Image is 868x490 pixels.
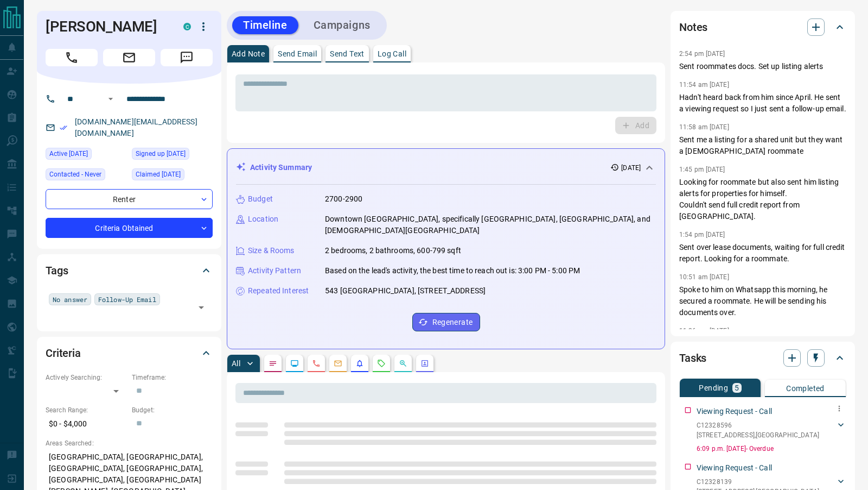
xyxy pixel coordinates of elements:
div: condos.ca [183,23,191,30]
button: Regenerate [412,313,480,331]
p: Sent roommates docs. Set up listing alerts [679,61,846,72]
p: Activity Summary [250,162,312,173]
p: Timeframe: [132,373,213,382]
div: Sun Aug 10 2025 [46,148,126,163]
p: 11:54 am [DATE] [679,81,729,89]
div: Thu Feb 27 2025 [132,168,213,184]
svg: Email Verified [60,124,67,131]
p: All [232,360,240,367]
h1: [PERSON_NAME] [46,18,167,35]
p: Looking for roommate but also sent him listing alerts for properties for himself. Couldn't send f... [679,177,846,222]
div: Criteria Obtained [46,218,213,238]
button: Open [104,92,117,105]
span: Active [DATE] [49,148,88,159]
div: Renter [46,189,213,209]
span: Email [103,49,155,66]
p: Activity Pattern [248,265,301,277]
span: Claimed [DATE] [136,169,181,180]
p: Spoke to him on Whatsapp this morning, he secured a roommate. He will be sending his documents over. [679,284,846,318]
p: 6:09 p.m. [DATE] - Overdue [697,444,846,454]
p: C12328139 [697,477,819,487]
span: No answer [53,294,87,305]
p: Budget [248,193,273,205]
p: Viewing Request - Call [697,462,772,474]
svg: Notes [269,359,277,368]
p: 2:54 pm [DATE] [679,50,725,58]
p: Search Range: [46,405,126,415]
div: Tags [46,257,213,284]
p: Sent over lease documents, waiting for full credit report. Looking for a roommate. [679,242,846,265]
p: [DATE] [621,163,641,173]
p: C12328596 [697,420,819,430]
h2: Tasks [679,349,706,367]
div: Activity Summary[DATE] [236,158,656,178]
p: 10:51 am [DATE] [679,273,729,281]
p: Downtown [GEOGRAPHIC_DATA], specifically [GEOGRAPHIC_DATA], [GEOGRAPHIC_DATA], and [DEMOGRAPHIC_D... [325,213,656,236]
p: 11:58 am [DATE] [679,123,729,131]
span: Signed up [DATE] [136,148,186,159]
svg: Listing Alerts [355,359,364,368]
p: $0 - $4,000 [46,415,126,433]
svg: Emails [334,359,342,368]
p: Pending [699,384,728,392]
p: Send Email [278,50,317,58]
button: Open [194,300,209,315]
p: Completed [786,385,825,392]
span: Call [46,49,98,66]
svg: Requests [377,359,386,368]
p: 5 [735,384,739,392]
p: Actively Searching: [46,373,126,382]
p: Log Call [378,50,406,58]
h2: Criteria [46,344,81,362]
p: [STREET_ADDRESS] , [GEOGRAPHIC_DATA] [697,430,819,440]
p: Size & Rooms [248,245,295,256]
div: C12328596[STREET_ADDRESS],[GEOGRAPHIC_DATA] [697,418,846,442]
p: 543 [GEOGRAPHIC_DATA], [STREET_ADDRESS] [325,285,486,297]
p: Viewing Request - Call [697,406,772,417]
p: Based on the lead's activity, the best time to reach out is: 3:00 PM - 5:00 PM [325,265,580,277]
p: Location [248,213,278,225]
div: Wed Feb 26 2025 [132,148,213,163]
p: Budget: [132,405,213,415]
span: Follow-Up Email [98,294,156,305]
svg: Calls [312,359,321,368]
span: Message [161,49,213,66]
h2: Tags [46,262,68,279]
p: Add Note [232,50,265,58]
svg: Opportunities [399,359,407,368]
p: 1:54 pm [DATE] [679,231,725,238]
h2: Notes [679,18,707,36]
p: Areas Searched: [46,438,213,448]
p: Hadn't heard back from him since April. He sent a viewing request so I just sent a follow-up email. [679,92,846,115]
div: Notes [679,14,846,40]
div: Criteria [46,340,213,366]
p: Sent me a listing for a shared unit but they want a [DEMOGRAPHIC_DATA] roommate [679,134,846,157]
svg: Agent Actions [420,359,429,368]
p: 2700-2900 [325,193,362,205]
p: Send Text [330,50,365,58]
svg: Lead Browsing Activity [290,359,299,368]
div: Tasks [679,345,846,371]
button: Timeline [232,16,298,34]
button: Campaigns [303,16,381,34]
p: 2 bedrooms, 2 bathrooms, 600-799 sqft [325,245,461,256]
p: Repeated Interest [248,285,309,297]
a: [DOMAIN_NAME][EMAIL_ADDRESS][DOMAIN_NAME] [75,117,197,137]
span: Contacted - Never [49,169,101,180]
p: 1:45 pm [DATE] [679,166,725,173]
p: 11:26 am [DATE] [679,327,729,335]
